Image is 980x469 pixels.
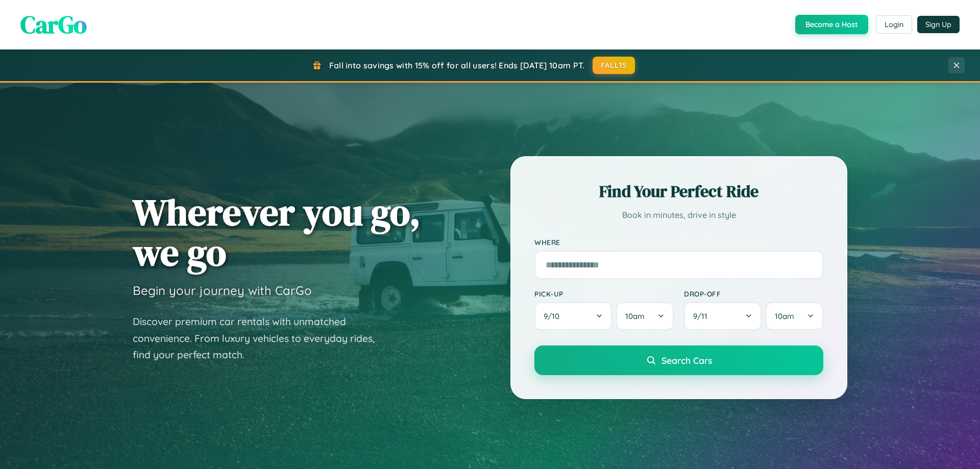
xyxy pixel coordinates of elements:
[133,313,388,363] p: Discover premium car rentals with unmatched convenience. From luxury vehicles to everyday rides, ...
[775,311,794,321] span: 10am
[693,311,713,321] span: 9 / 11
[766,302,823,330] button: 10am
[534,180,823,203] h2: Find Your Perfect Ride
[534,302,612,330] button: 9/10
[616,302,674,330] button: 10am
[544,311,565,321] span: 9 / 10
[20,8,87,41] span: CarGo
[625,311,645,321] span: 10am
[133,283,312,298] h3: Begin your journey with CarGo
[684,289,823,298] label: Drop-off
[876,15,912,34] button: Login
[534,238,823,246] label: Where
[661,355,712,366] span: Search Cars
[534,345,823,375] button: Search Cars
[684,302,762,330] button: 9/11
[534,289,674,298] label: Pick-up
[329,60,585,70] span: Fall into savings with 15% off for all users! Ends [DATE] 10am PT.
[534,208,823,223] p: Book in minutes, drive in style
[593,57,635,74] button: FALL15
[795,15,868,34] button: Become a Host
[917,16,960,33] button: Sign Up
[133,192,421,273] h1: Wherever you go, we go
